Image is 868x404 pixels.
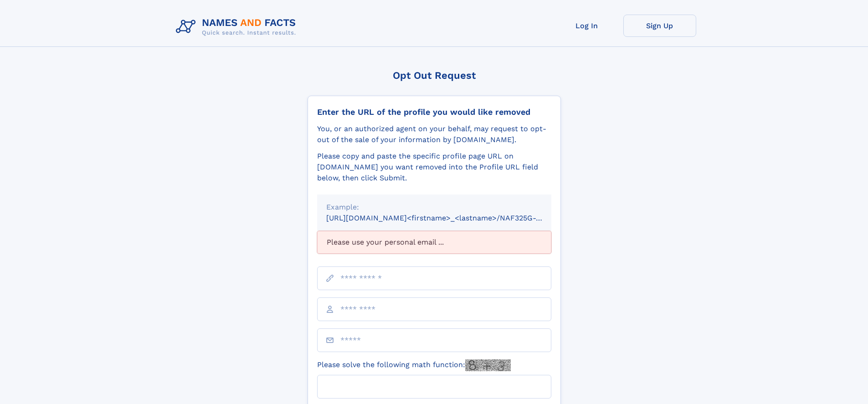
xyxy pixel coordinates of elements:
div: Please copy and paste the specific profile page URL on [DOMAIN_NAME] you want removed into the Pr... [317,151,551,184]
div: You, or an authorized agent on your behalf, may request to opt-out of the sale of your informatio... [317,123,551,145]
label: Please solve the following math function: [317,359,511,371]
a: Sign Up [623,15,696,37]
div: Opt Out Request [308,70,561,81]
div: Enter the URL of the profile you would like removed [317,107,551,117]
div: Please use your personal email ... [317,231,551,254]
a: Log In [550,15,623,37]
div: Example: [326,202,542,213]
small: [URL][DOMAIN_NAME]<firstname>_<lastname>/NAF325G-xxxxxxxx [326,214,569,222]
img: Logo Names and Facts [172,15,303,39]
